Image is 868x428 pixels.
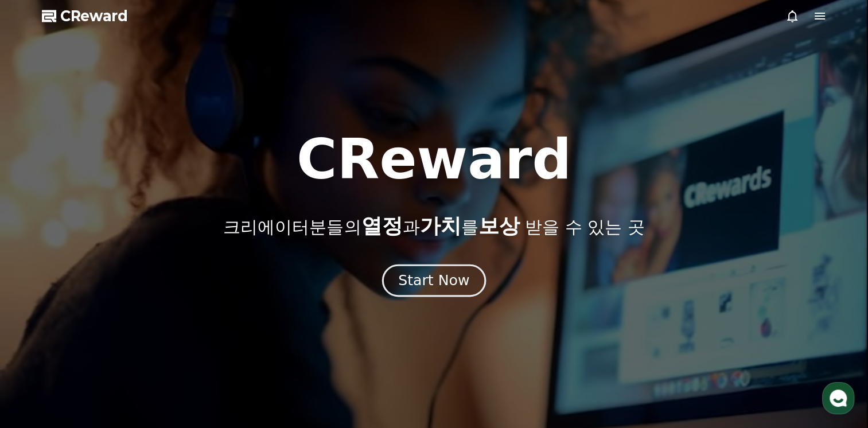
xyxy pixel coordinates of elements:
[148,333,220,361] a: 설정
[382,264,486,297] button: Start Now
[42,7,128,25] a: CReward
[177,350,191,359] span: 설정
[398,271,469,290] div: Start Now
[36,350,43,359] span: 홈
[223,215,644,238] p: 크리에이터분들의 과 를 받을 수 있는 곳
[361,214,402,238] span: 열정
[297,132,571,187] h1: CReward
[384,277,484,287] a: Start Now
[60,7,128,25] span: CReward
[105,351,119,360] span: 대화
[76,333,148,361] a: 대화
[419,214,461,238] span: 가치
[3,333,76,361] a: 홈
[478,214,519,238] span: 보상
